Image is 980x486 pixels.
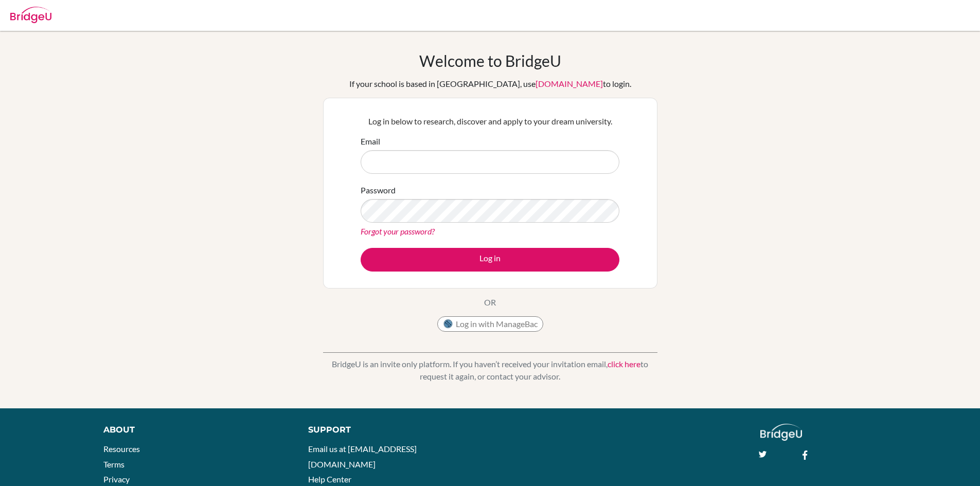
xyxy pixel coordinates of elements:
p: Log in below to research, discover and apply to your dream university. [361,115,619,128]
button: Log in [361,248,619,272]
a: Help Center [308,474,351,484]
p: OR [484,296,496,309]
a: [DOMAIN_NAME] [536,79,603,88]
a: Privacy [103,474,130,484]
div: Support [308,424,478,436]
img: logo_white@2x-f4f0deed5e89b7ecb1c2cc34c3e3d731f90f0f143d5ea2071677605dd97b5244.png [760,424,802,441]
button: Log in with ManageBac [437,316,543,332]
label: Password [361,184,396,196]
a: Resources [103,444,140,454]
label: Email [361,135,380,148]
p: BridgeU is an invite only platform. If you haven’t received your invitation email, to request it ... [323,358,657,383]
div: If your school is based in [GEOGRAPHIC_DATA], use to login. [349,78,631,90]
h1: Welcome to BridgeU [419,51,561,70]
a: Email us at [EMAIL_ADDRESS][DOMAIN_NAME] [308,444,417,469]
div: About [103,424,285,436]
a: Forgot your password? [361,226,435,236]
a: Terms [103,459,124,469]
a: click here [608,359,640,369]
img: Bridge-U [10,7,51,23]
